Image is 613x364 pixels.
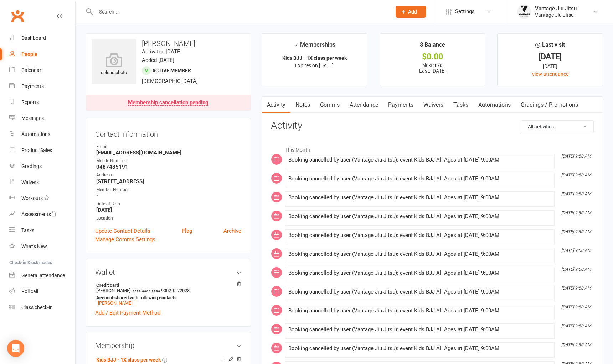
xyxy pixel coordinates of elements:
[96,178,241,185] strong: [STREET_ADDRESS]
[95,227,150,235] a: Update Contact Details
[96,172,241,179] div: Address
[561,210,591,215] i: [DATE] 9:50 AM
[21,289,38,294] div: Roll call
[21,273,65,278] div: General attendance
[21,243,47,249] div: What's New
[294,40,335,53] div: Memberships
[95,281,241,307] li: [PERSON_NAME]
[532,71,568,77] a: view attendance
[288,270,551,276] div: Booking cancelled by user (Vantage Jiu Jitsu): event Kids BJJ All Ages at [DATE] 9:00AM
[9,126,75,142] a: Automations
[9,300,75,316] a: Class kiosk mode
[288,251,551,257] div: Booking cancelled by user (Vantage Jiu Jitsu): event Kids BJJ All Ages at [DATE] 9:00AM
[92,39,245,47] h3: [PERSON_NAME]
[21,211,57,217] div: Assessments
[9,78,75,94] a: Payments
[96,357,161,363] a: Kids BJJ - 1X class per week
[288,308,551,314] div: Booking cancelled by user (Vantage Jiu Jitsu): event Kids BJJ All Ages at [DATE] 9:00AM
[504,62,596,70] div: [DATE]
[95,127,241,138] h3: Contact information
[561,342,591,347] i: [DATE] 9:50 AM
[152,68,191,73] span: Active member
[96,143,241,150] div: Email
[262,97,290,113] a: Activity
[21,179,39,185] div: Waivers
[182,227,192,235] a: Flag
[142,57,174,63] time: Added [DATE]
[561,173,591,178] i: [DATE] 9:50 AM
[96,164,241,170] strong: 0487485191
[21,83,44,89] div: Payments
[561,248,591,253] i: [DATE] 9:50 AM
[9,190,75,206] a: Workouts
[561,305,591,310] i: [DATE] 9:50 AM
[9,174,75,190] a: Waivers
[96,149,241,156] strong: [EMAIL_ADDRESS][DOMAIN_NAME]
[21,99,39,105] div: Reports
[288,289,551,295] div: Booking cancelled by user (Vantage Jiu Jitsu): event Kids BJJ All Ages at [DATE] 9:00AM
[21,131,50,137] div: Automations
[9,62,75,78] a: Calendar
[288,213,551,220] div: Booking cancelled by user (Vantage Jiu Jitsu): event Kids BJJ All Ages at [DATE] 9:00AM
[95,235,155,244] a: Manage Comms Settings
[271,142,594,154] li: This Month
[535,12,577,18] div: Vantage Jiu Jitsu
[9,46,75,62] a: People
[96,207,241,213] strong: [DATE]
[561,191,591,196] i: [DATE] 9:50 AM
[92,53,136,77] div: upload photo
[173,288,190,293] span: 02/2028
[95,268,241,276] h3: Wallet
[9,206,75,222] a: Assessments
[9,110,75,126] a: Messages
[21,67,41,73] div: Calendar
[95,308,160,317] a: Add / Edit Payment Method
[223,227,241,235] a: Archive
[295,63,334,68] span: Expires on [DATE]
[96,295,238,300] strong: Account shared with following contacts
[383,97,418,113] a: Payments
[96,215,241,222] div: Location
[21,305,53,310] div: Class check-in
[96,192,241,199] strong: -
[96,186,241,193] div: Member Number
[9,284,75,300] a: Roll call
[9,94,75,110] a: Reports
[288,345,551,352] div: Booking cancelled by user (Vantage Jiu Jitsu): event Kids BJJ All Ages at [DATE] 9:00AM
[9,222,75,238] a: Tasks
[21,163,42,169] div: Gradings
[9,268,75,284] a: General attendance kiosk mode
[345,97,383,113] a: Attendance
[96,283,238,288] strong: Credit card
[142,78,198,84] span: [DEMOGRAPHIC_DATA]
[96,158,241,164] div: Mobile Number
[21,147,52,153] div: Product Sales
[561,154,591,159] i: [DATE] 9:50 AM
[535,40,565,53] div: Last visit
[94,7,386,17] input: Search...
[386,53,479,60] div: $0.00
[288,176,551,182] div: Booking cancelled by user (Vantage Jiu Jitsu): event Kids BJJ All Ages at [DATE] 9:00AM
[21,115,44,121] div: Messages
[396,6,426,18] button: Add
[9,238,75,254] a: What's New
[473,97,516,113] a: Automations
[95,342,241,349] h3: Membership
[98,300,132,306] a: [PERSON_NAME]
[448,97,473,113] a: Tasks
[9,7,26,25] a: Clubworx
[504,53,596,60] div: [DATE]
[386,62,479,74] p: Next: n/a Last: [DATE]
[9,142,75,158] a: Product Sales
[9,30,75,46] a: Dashboard
[420,40,445,53] div: $ Balance
[561,323,591,328] i: [DATE] 9:50 AM
[294,42,298,48] i: ✓
[418,97,448,113] a: Waivers
[561,286,591,291] i: [DATE] 9:50 AM
[271,120,594,131] h3: Activity
[21,51,37,57] div: People
[21,195,43,201] div: Workouts
[290,97,315,113] a: Notes
[288,327,551,333] div: Booking cancelled by user (Vantage Jiu Jitsu): event Kids BJJ All Ages at [DATE] 9:00AM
